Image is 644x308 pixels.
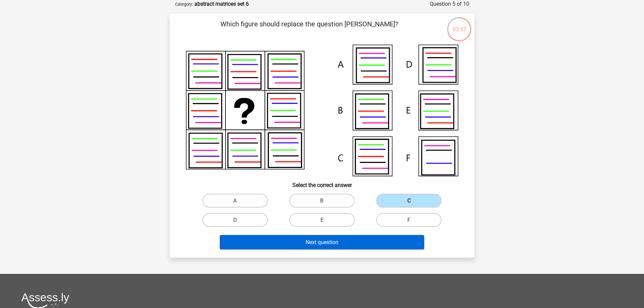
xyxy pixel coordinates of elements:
[220,235,424,250] button: Next question
[306,239,338,245] font: Next question
[220,20,398,28] font: Which figure should replace the question [PERSON_NAME]?
[407,217,410,223] font: F
[233,217,237,223] font: D
[175,2,193,7] font: Category:
[320,217,324,223] font: E
[292,182,352,188] font: Select the correct answer
[320,197,324,204] font: B
[447,17,472,33] div: 03:57
[407,197,411,204] font: C
[233,197,237,204] font: A
[430,1,469,7] font: Question 5 of 10
[194,1,249,7] font: abstract matrices set 6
